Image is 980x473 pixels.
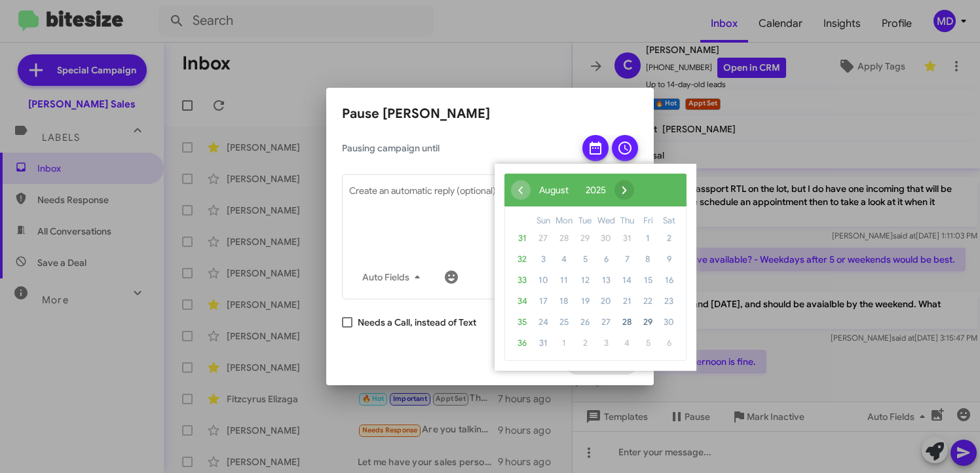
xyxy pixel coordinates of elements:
span: 5 [637,333,658,354]
span: 12 [575,270,595,291]
span: 24 [533,312,554,333]
span: 28 [554,228,575,249]
span: 1 [637,228,658,249]
span: 30 [658,312,679,333]
span: 10 [533,270,554,291]
th: weekday [616,214,637,228]
bs-datepicker-container: calendar [495,164,696,371]
span: 13 [595,270,616,291]
span: 19 [575,291,595,312]
span: 29 [575,228,595,249]
span: 27 [533,228,554,249]
bs-datepicker-navigation-view: ​ ​ ​ [511,181,634,193]
span: 3 [533,249,554,270]
span: 25 [554,312,575,333]
span: 22 [637,291,658,312]
span: 7 [616,249,637,270]
th: weekday [554,214,575,228]
span: 4 [616,333,637,354]
span: 2 [658,228,679,249]
span: 27 [595,312,616,333]
span: 30 [595,228,616,249]
span: Auto Fields [362,265,425,289]
th: weekday [637,214,658,228]
button: › [614,180,634,200]
span: 31 [533,333,554,354]
span: 26 [575,312,595,333]
span: 11 [554,270,575,291]
span: 8 [637,249,658,270]
span: Needs a Call, instead of Text [358,314,476,330]
span: 31 [616,228,637,249]
span: 5 [575,249,595,270]
button: Auto Fields [352,265,436,289]
span: 2 [575,333,595,354]
span: 31 [512,228,533,249]
span: 23 [658,291,679,312]
span: 2025 [586,184,606,196]
span: 36 [512,333,533,354]
th: weekday [533,214,554,228]
span: 6 [595,249,616,270]
span: 28 [616,312,637,333]
span: 14 [616,270,637,291]
span: ‹ [511,180,531,200]
span: 20 [595,291,616,312]
span: 4 [554,249,575,270]
th: weekday [595,214,616,228]
span: 15 [637,270,658,291]
h2: Pause [PERSON_NAME] [342,104,638,124]
span: 17 [533,291,554,312]
span: 29 [637,312,658,333]
span: 32 [512,249,533,270]
span: 18 [554,291,575,312]
span: 35 [512,312,533,333]
span: Pausing campaign until [342,142,571,155]
span: 6 [658,333,679,354]
span: August [539,184,569,196]
span: 1 [554,333,575,354]
button: August [531,180,577,200]
span: 16 [658,270,679,291]
span: 34 [512,291,533,312]
button: 2025 [577,180,614,200]
span: 3 [595,333,616,354]
span: 9 [658,249,679,270]
span: 33 [512,270,533,291]
span: 21 [616,291,637,312]
th: weekday [658,214,679,228]
th: weekday [575,214,595,228]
